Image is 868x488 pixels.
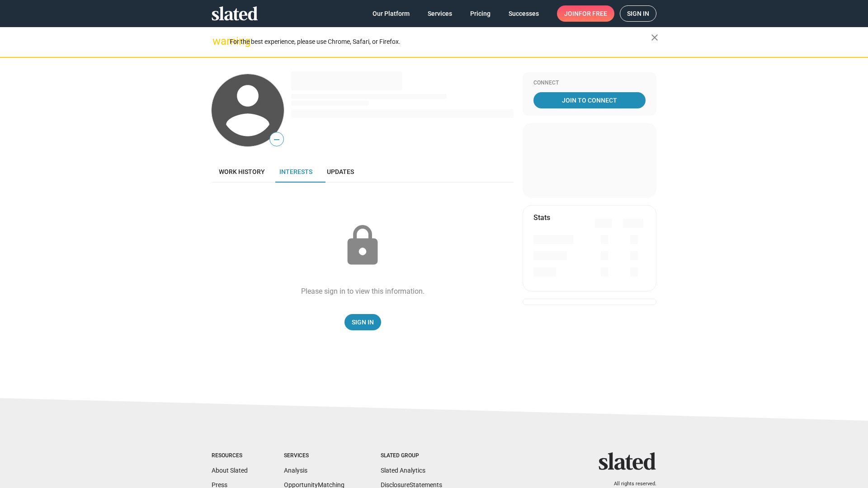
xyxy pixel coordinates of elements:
[284,467,307,474] a: Analysis
[509,5,539,22] span: Successes
[381,467,425,474] a: Slated Analytics
[212,36,223,47] mat-icon: warning
[463,5,498,22] a: Pricing
[533,213,550,222] mat-card-title: Stats
[579,5,607,22] span: for free
[428,5,452,22] span: Services
[352,314,374,330] span: Sign In
[320,161,361,183] a: Updates
[420,5,459,22] a: Services
[533,80,646,87] div: Connect
[381,452,442,460] div: Slated Group
[219,168,265,175] span: Work history
[501,5,546,22] a: Successes
[230,36,651,48] div: For the best experience, please use Chrome, Safari, or Firefox.
[533,92,646,108] a: Join To Connect
[365,5,417,22] a: Our Platform
[535,92,644,108] span: Join To Connect
[344,314,381,330] a: Sign In
[212,161,272,183] a: Work history
[212,467,248,474] a: About Slated
[620,5,656,22] a: Sign in
[649,32,660,43] mat-icon: close
[627,6,649,21] span: Sign in
[557,5,614,22] a: Joinfor free
[279,168,312,175] span: Interests
[284,452,344,460] div: Services
[340,223,385,268] mat-icon: lock
[272,161,320,183] a: Interests
[212,452,248,460] div: Resources
[564,5,607,22] span: Join
[327,168,354,175] span: Updates
[270,134,283,145] span: —
[470,5,491,22] span: Pricing
[301,286,425,296] div: Please sign in to view this information.
[373,5,410,22] span: Our Platform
